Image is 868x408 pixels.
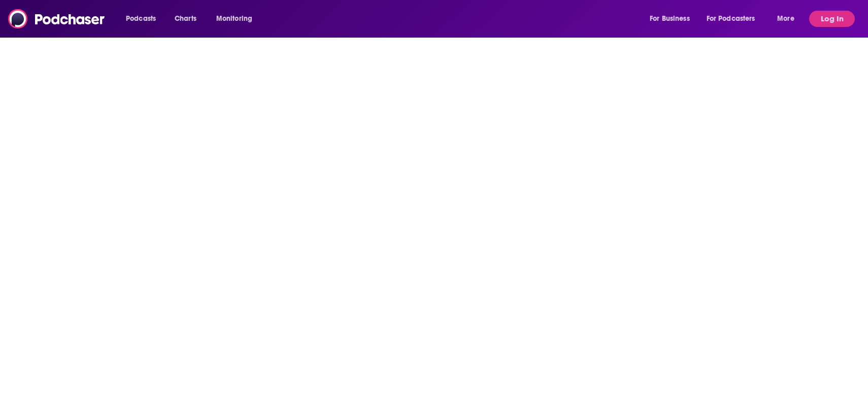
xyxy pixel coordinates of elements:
button: open menu [119,11,169,27]
button: open menu [209,11,265,27]
a: Charts [168,11,203,27]
span: Podcasts [126,12,156,26]
span: For Business [650,12,690,26]
button: open menu [770,11,807,27]
span: Charts [175,12,196,26]
span: More [777,12,794,26]
button: Log In [809,11,855,27]
span: Monitoring [216,12,252,26]
img: Podchaser - Follow, Share and Rate Podcasts [8,9,106,28]
button: open menu [643,11,703,27]
button: open menu [700,11,770,27]
span: For Podcasters [707,12,755,26]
